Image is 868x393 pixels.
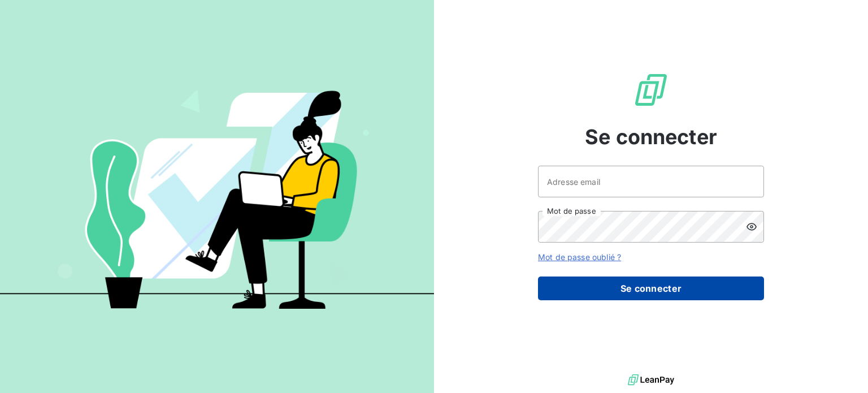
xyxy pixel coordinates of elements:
img: logo [628,372,674,388]
span: Se connecter [585,122,717,152]
img: Logo LeanPay [633,72,669,108]
input: placeholder [538,166,764,197]
a: Mot de passe oublié ? [538,252,621,262]
button: Se connecter [538,277,764,300]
